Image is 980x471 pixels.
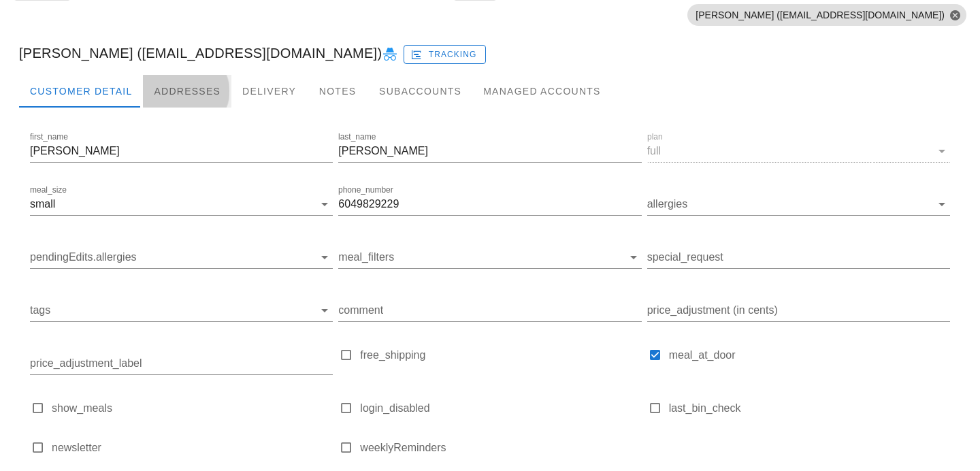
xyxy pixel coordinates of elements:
button: Close [949,9,961,21]
label: weeklyReminders [360,441,641,455]
span: Tracking [413,48,477,61]
div: Notes [307,75,368,108]
div: small [30,198,55,210]
div: Delivery [231,75,307,108]
div: meal_sizesmall [30,193,333,215]
span: [PERSON_NAME] ([EMAIL_ADDRESS][DOMAIN_NAME]) [696,4,958,26]
label: show_meals [52,402,333,415]
div: Managed Accounts [472,75,611,108]
label: plan [647,132,663,142]
div: Subaccounts [368,75,472,108]
label: last_bin_check [669,402,950,415]
div: tags [30,299,333,321]
label: newsletter [52,441,333,455]
div: planfull [647,140,950,162]
div: allergies [647,193,950,215]
label: phone_number [338,185,393,195]
label: meal_at_door [669,348,950,362]
label: first_name [30,132,68,142]
div: Addresses [143,75,231,108]
div: pendingEdits.allergies [30,246,333,268]
label: meal_size [30,185,67,195]
label: free_shipping [360,348,641,362]
div: [PERSON_NAME] ([EMAIL_ADDRESS][DOMAIN_NAME]) [8,31,972,75]
div: meal_filters [338,246,641,268]
label: last_name [338,132,376,142]
a: Tracking [404,42,486,64]
button: Tracking [404,45,486,64]
label: login_disabled [360,402,641,415]
div: Customer Detail [19,75,143,108]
